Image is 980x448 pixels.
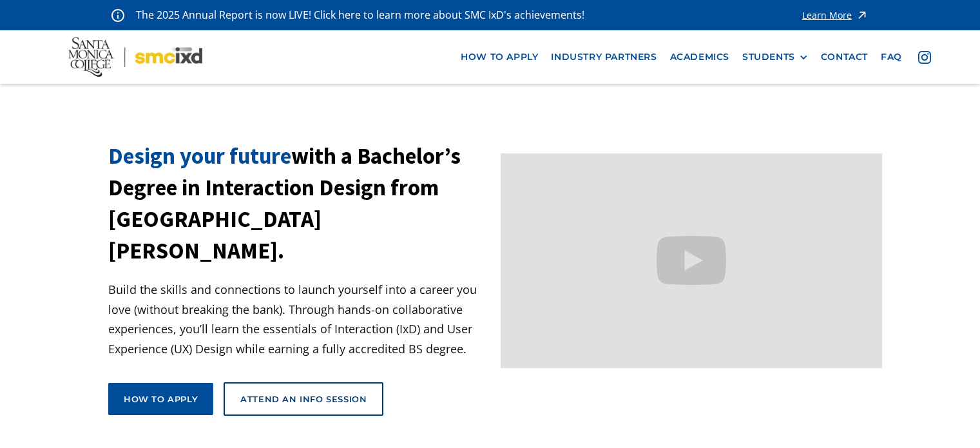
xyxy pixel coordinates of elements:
[111,8,124,22] img: icon - information - alert
[240,393,367,405] div: Attend an Info Session
[454,45,544,69] a: how to apply
[108,141,490,267] h1: with a Bachelor’s Degree in Interaction Design from [GEOGRAPHIC_DATA][PERSON_NAME].
[108,142,291,170] span: Design your future
[108,383,213,415] a: How to apply
[224,382,383,416] a: Attend an Info Session
[802,6,869,24] a: Learn More
[856,6,869,24] img: icon - arrow - alert
[501,153,883,368] iframe: Design your future with a Bachelor's Degree in Interaction Design from Santa Monica College
[918,51,931,64] img: icon - instagram
[814,45,874,69] a: contact
[124,393,198,405] div: How to apply
[802,11,852,20] div: Learn More
[68,37,202,77] img: Santa Monica College - SMC IxD logo
[544,45,663,69] a: industry partners
[742,52,795,63] div: STUDENTS
[742,52,808,63] div: STUDENTS
[136,6,586,24] p: The 2025 Annual Report is now LIVE! Click here to learn more about SMC IxD's achievements!
[664,45,736,69] a: Academics
[874,45,908,69] a: faq
[108,280,490,358] p: Build the skills and connections to launch yourself into a career you love (without breaking the ...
